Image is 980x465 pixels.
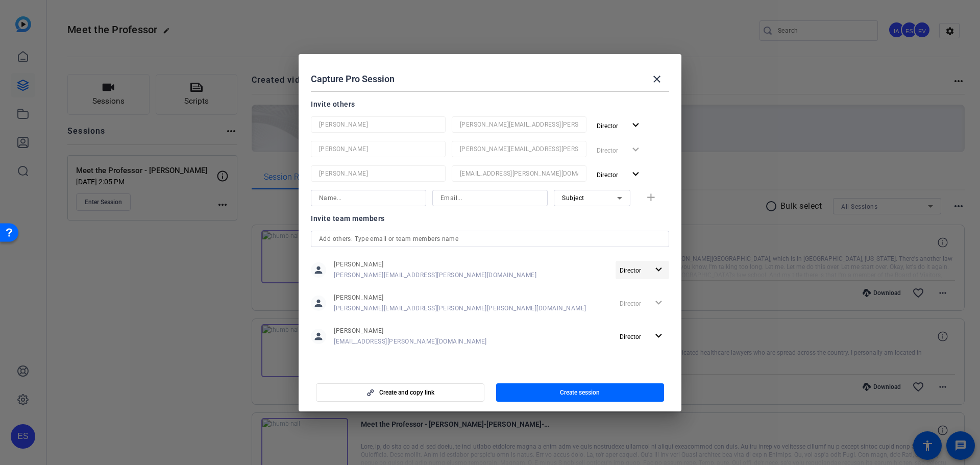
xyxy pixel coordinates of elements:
[651,73,663,85] mat-icon: close
[311,98,669,110] div: Invite others
[319,143,437,155] input: Name...
[311,329,326,344] mat-icon: person
[460,167,578,180] input: Email...
[652,330,665,342] mat-icon: expand_more
[620,333,641,340] span: Director
[316,383,484,402] button: Create and copy link
[334,304,586,312] span: [PERSON_NAME][EMAIL_ADDRESS][PERSON_NAME][PERSON_NAME][DOMAIN_NAME]
[620,267,641,274] span: Director
[334,327,487,335] span: [PERSON_NAME]
[560,388,600,397] span: Create session
[593,116,646,135] button: Director
[319,192,418,204] input: Name...
[629,168,642,181] mat-icon: expand_more
[593,165,646,184] button: Director
[597,123,618,130] span: Director
[616,261,669,279] button: Director
[440,192,540,204] input: Email...
[460,143,578,155] input: Email...
[460,118,578,131] input: Email...
[319,167,437,180] input: Name...
[311,212,669,225] div: Invite team members
[616,327,669,346] button: Director
[311,67,669,91] div: Capture Pro Session
[379,388,434,397] span: Create and copy link
[319,118,437,131] input: Name...
[334,337,487,346] span: [EMAIL_ADDRESS][PERSON_NAME][DOMAIN_NAME]
[562,194,584,202] span: Subject
[334,260,536,268] span: [PERSON_NAME]
[629,119,642,132] mat-icon: expand_more
[319,233,661,245] input: Add others: Type email or team members name
[311,262,326,278] mat-icon: person
[652,263,665,276] mat-icon: expand_more
[334,293,586,302] span: [PERSON_NAME]
[334,271,536,279] span: [PERSON_NAME][EMAIL_ADDRESS][PERSON_NAME][DOMAIN_NAME]
[311,296,326,311] mat-icon: person
[496,383,665,402] button: Create session
[597,172,618,179] span: Director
